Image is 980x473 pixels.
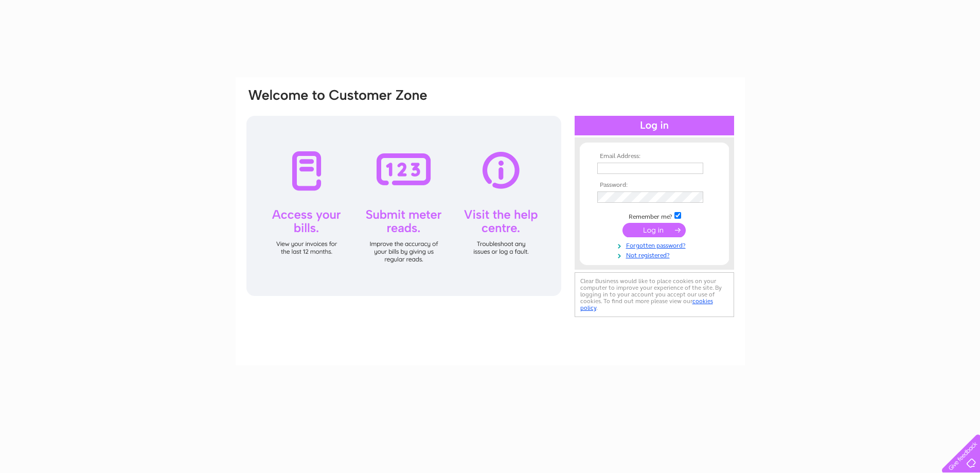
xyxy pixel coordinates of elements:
[595,153,714,160] th: Email Address:
[595,182,714,189] th: Password:
[597,240,714,250] a: Forgotten password?
[580,297,713,311] a: cookies policy
[622,223,686,237] input: Submit
[595,211,714,221] td: Remember me?
[597,250,714,259] a: Not registered?
[575,272,734,317] div: Clear Business would like to place cookies on your computer to improve your experience of the sit...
